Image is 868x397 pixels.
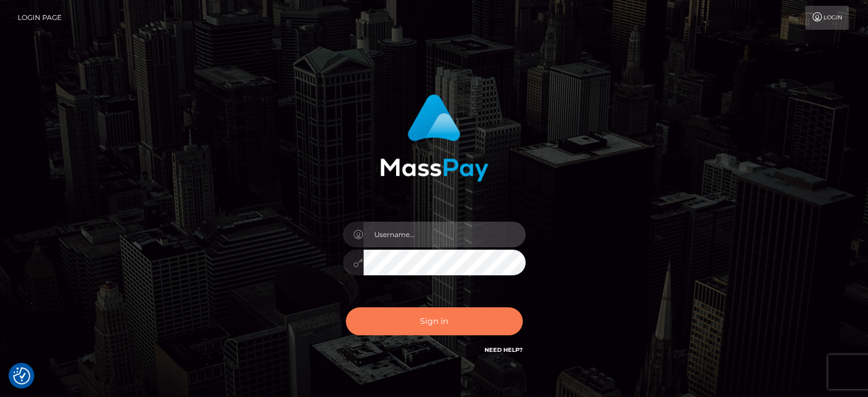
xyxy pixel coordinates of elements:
button: Consent Preferences [13,367,30,384]
img: Revisit consent button [13,367,30,384]
button: Sign in [346,307,523,335]
a: Login [805,6,849,30]
input: Username... [364,222,526,247]
a: Login Page [18,6,62,30]
a: Need Help? [485,346,523,354]
img: MassPay Login [380,94,488,182]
